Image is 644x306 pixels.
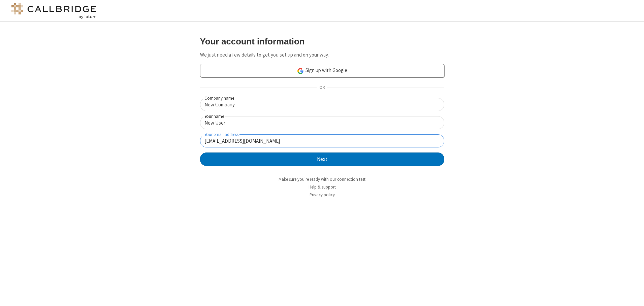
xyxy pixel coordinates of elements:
[200,64,444,77] a: Sign up with Google
[200,134,444,147] input: Your email address
[279,176,365,182] a: Make sure you're ready with our connection test
[297,67,304,75] img: google-icon.png
[200,116,444,129] input: Your name
[10,3,98,19] img: logo@2x.png
[200,98,444,111] input: Company name
[309,184,336,190] a: Help & support
[317,83,327,93] span: OR
[200,51,444,59] p: We just need a few details to get you set up and on your way.
[200,37,444,46] h3: Your account information
[200,152,444,166] button: Next
[310,192,335,198] a: Privacy policy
